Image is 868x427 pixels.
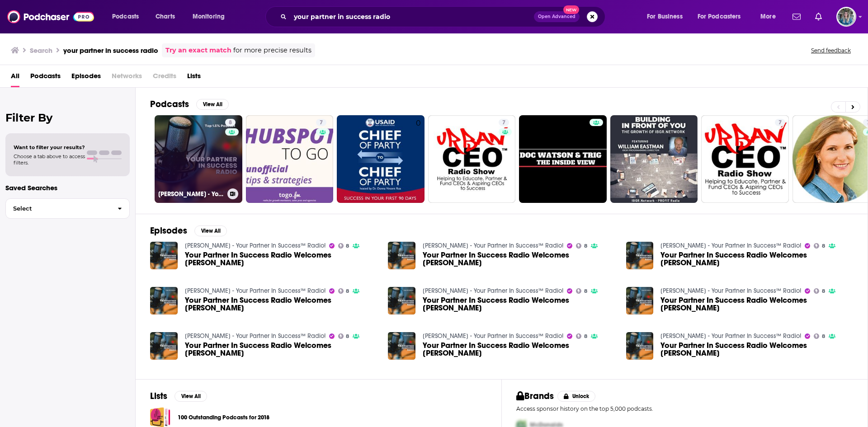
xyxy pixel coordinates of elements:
span: 8 [229,118,232,127]
a: Your Partner In Success Radio Welcomes Lisa Manyon [150,242,178,269]
span: 7 [778,118,782,127]
a: 8 [338,288,349,294]
a: Your Partner In Success Radio Welcomes Susan Handley [423,342,615,357]
a: All [11,69,19,87]
img: Your Partner In Success Radio Welcomes Fabienne Fredrickson [388,242,415,269]
a: 7 [701,115,789,203]
a: Your Partner In Success Radio Welcomes Larry Winget [185,296,377,312]
a: Charts [150,9,180,24]
a: Your Partner In Success Radio Welcomes Ellen Violette [423,296,615,312]
span: 7 [502,118,505,127]
span: Credits [153,69,176,87]
img: User Profile [836,7,856,27]
img: Your Partner In Success Radio Welcomes Larry Winget [150,287,178,314]
a: EpisodesView All [150,225,227,236]
a: Denise Griffitts - Your Partner In Success™ Radio! [660,242,801,249]
a: 7 [499,119,509,126]
span: 8 [584,244,587,248]
p: Saved Searches [5,183,130,192]
img: Your Partner In Success Radio Welcomes Ellen Violette [388,287,415,314]
img: Podchaser - Follow, Share and Rate Podcasts [7,8,94,25]
a: 8 [338,333,349,339]
span: Your Partner In Success Radio Welcomes [PERSON_NAME] [660,342,853,357]
a: Your Partner In Success Radio Welcomes Lisa Manyon [185,251,377,267]
a: Your Partner In Success Radio Welcomes Dovell Bonnett [660,296,853,312]
a: Your Partner In Success Radio Welcomes Wendy Bailey [185,342,377,357]
a: 8 [814,333,825,339]
a: 8 [338,243,349,249]
img: Your Partner In Success Radio Welcomes Wendy Bailey [150,332,178,360]
a: Show notifications dropdown [789,9,804,24]
a: Your Partner In Success Radio Welcomes Kimb Tiboni [660,251,853,267]
p: Access sponsor history on the top 5,000 podcasts. [516,405,853,412]
button: View All [194,225,227,236]
span: Networks [112,69,142,87]
a: 8[PERSON_NAME] - Your Partner In Success™ Radio! [155,115,242,203]
span: New [563,5,580,14]
a: Your Partner In Success Radio Welcomes Fabienne Fredrickson [423,251,615,267]
img: Your Partner In Success Radio Welcomes Gerrianne Clare [626,332,654,360]
a: Denise Griffitts - Your Partner In Success™ Radio! [185,332,325,340]
button: Unlock [557,391,596,402]
button: open menu [641,9,694,24]
span: Your Partner In Success Radio Welcomes [PERSON_NAME] [185,296,377,312]
button: open menu [186,9,236,24]
span: 8 [584,334,587,338]
div: 0 [416,119,421,199]
span: Your Partner In Success Radio Welcomes [PERSON_NAME] [660,251,853,267]
span: Choose a tab above to access filters. [14,153,85,166]
a: Your Partner In Success Radio Welcomes Dovell Bonnett [626,287,654,314]
input: Search podcasts, credits, & more... [290,9,534,24]
a: Denise Griffitts - Your Partner In Success™ Radio! [660,332,801,340]
button: View All [196,99,229,110]
span: 8 [822,289,825,293]
a: Show notifications dropdown [811,9,826,24]
a: PodcastsView All [150,99,229,110]
a: 8 [814,243,825,249]
a: Lists [187,69,201,87]
a: 100 Outstanding Podcasts for 2018 [178,413,269,422]
span: Your Partner In Success Radio Welcomes [PERSON_NAME] [660,296,853,312]
span: Your Partner In Success Radio Welcomes [PERSON_NAME] [185,342,377,357]
span: 8 [346,334,349,338]
span: Open Advanced [538,14,576,19]
span: Logged in as EllaDavidson [836,7,856,27]
a: 8 [576,333,587,339]
h2: Brands [516,390,554,402]
a: ListsView All [150,390,207,402]
h3: your partner in success radio [63,46,158,55]
button: View All [175,391,207,402]
span: 8 [822,244,825,248]
span: Your Partner In Success Radio Welcomes [PERSON_NAME] [185,251,377,267]
a: 8 [576,288,587,294]
span: 8 [822,334,825,338]
span: More [760,10,776,23]
button: open menu [754,9,787,24]
span: 8 [346,289,349,293]
a: 0 [337,115,425,203]
h3: Search [30,46,52,55]
span: Select [6,206,110,211]
div: Search podcasts, credits, & more... [274,6,614,27]
img: Your Partner In Success Radio Welcomes Kimb Tiboni [626,242,654,269]
a: Denise Griffitts - Your Partner In Success™ Radio! [185,287,325,295]
a: Episodes [71,69,101,87]
span: Want to filter your results? [14,144,85,150]
h2: Episodes [150,225,187,236]
span: 7 [320,118,323,127]
img: Your Partner In Success Radio Welcomes Susan Handley [388,332,415,360]
h2: Filter By [5,111,130,124]
span: Monitoring [193,10,225,23]
a: 7 [428,115,516,203]
a: 7 [246,115,334,203]
a: Denise Griffitts - Your Partner In Success™ Radio! [423,332,563,340]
